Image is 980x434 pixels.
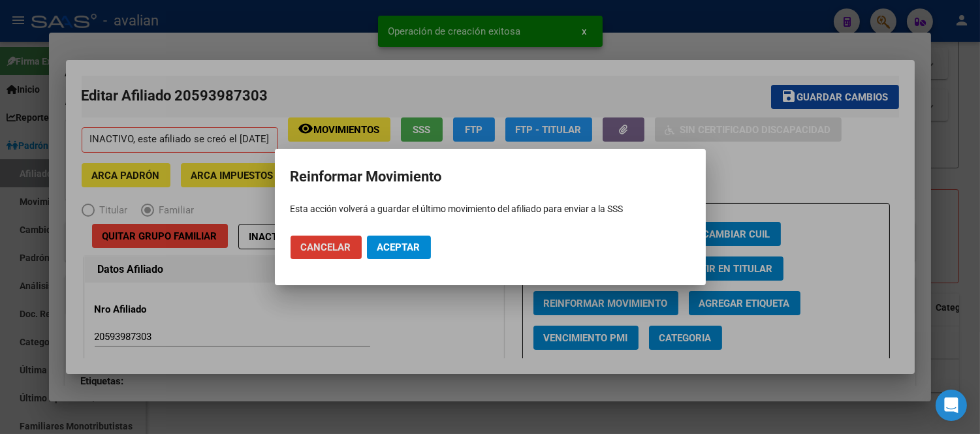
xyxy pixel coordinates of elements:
button: Aceptar [367,236,431,259]
span: Cancelar [301,241,351,253]
span: Aceptar [377,241,420,253]
button: Cancelar [291,236,362,259]
h2: Reinformar Movimiento [291,164,690,189]
div: Open Intercom Messenger [936,390,967,421]
p: Esta acción volverá a guardar el último movimiento del afiliado para enviar a la SSS [291,202,690,216]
